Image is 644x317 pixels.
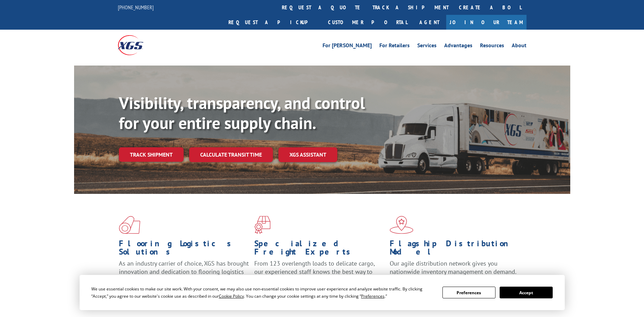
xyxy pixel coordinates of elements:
div: Cookie Consent Prompt [80,275,565,310]
img: xgs-icon-total-supply-chain-intelligence-red [119,216,140,234]
a: Agent [412,15,446,30]
h1: Specialized Freight Experts [254,239,385,259]
button: Preferences [442,287,495,298]
a: Resources [480,43,504,50]
p: From 123 overlength loads to delicate cargo, our experienced staff knows the best way to move you... [254,259,385,290]
b: Visibility, transparency, and control for your entire supply chain. [119,92,365,133]
a: Advantages [444,43,472,50]
a: Request a pickup [223,15,323,30]
button: Accept [500,287,553,298]
div: We use essential cookies to make our site work. With your consent, we may also use non-essential ... [91,285,434,300]
span: Our agile distribution network gives you nationwide inventory management on demand. [390,259,517,276]
a: XGS ASSISTANT [278,147,337,162]
img: xgs-icon-focused-on-flooring-red [254,216,270,234]
span: As an industry carrier of choice, XGS has brought innovation and dedication to flooring logistics... [119,259,249,284]
a: About [512,43,527,50]
a: Track shipment [119,147,184,162]
a: For Retailers [379,43,410,50]
a: Calculate transit time [189,147,273,162]
a: Customer Portal [323,15,412,30]
span: Cookie Policy [219,293,244,299]
a: Services [417,43,437,50]
h1: Flooring Logistics Solutions [119,239,249,259]
h1: Flagship Distribution Model [390,239,520,259]
a: Join Our Team [446,15,527,30]
a: [PHONE_NUMBER] [118,4,154,11]
a: For [PERSON_NAME] [323,43,372,50]
span: Preferences [361,293,385,299]
img: xgs-icon-flagship-distribution-model-red [390,216,413,234]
